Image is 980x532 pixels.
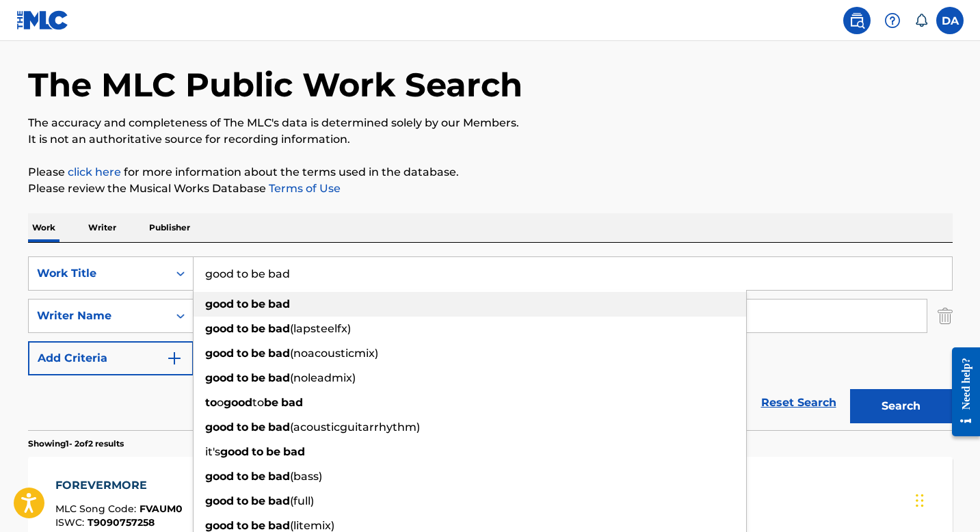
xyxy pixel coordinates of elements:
[849,12,865,29] img: search
[28,64,522,105] h1: The MLC Public Work Search
[28,256,953,430] form: Search Form
[55,516,88,529] span: ISWC :
[28,131,953,148] p: It is not an authoritative source for recording information.
[251,494,265,507] strong: be
[205,322,234,335] strong: good
[266,182,341,195] a: Terms of Use
[251,371,265,384] strong: be
[145,213,194,242] p: Publisher
[251,347,265,360] strong: be
[912,466,980,532] iframe: Chat Widget
[55,503,140,515] span: MLC Song Code :
[914,14,928,27] div: Notifications
[268,297,290,310] strong: bad
[237,371,248,384] strong: to
[28,341,194,375] button: Add Criteria
[205,445,220,458] span: it's
[290,494,314,507] span: (full)
[237,470,248,483] strong: to
[879,7,906,34] div: Help
[37,308,160,324] div: Writer Name
[68,165,121,178] a: click here
[850,389,953,423] button: Search
[140,503,183,515] span: FVAUM0
[217,396,224,409] span: o
[237,322,248,335] strong: to
[205,494,234,507] strong: good
[205,297,234,310] strong: good
[938,299,953,333] img: Delete Criterion
[28,438,124,450] p: Showing 1 - 2 of 2 results
[237,519,248,532] strong: to
[884,12,901,29] img: help
[290,421,420,434] span: (acousticguitarrhythm)
[224,396,252,409] strong: good
[28,115,953,131] p: The accuracy and completeness of The MLC's data is determined solely by our Members.
[268,322,290,335] strong: bad
[268,494,290,507] strong: bad
[281,396,303,409] strong: bad
[205,519,234,532] strong: good
[268,371,290,384] strong: bad
[205,347,234,360] strong: good
[266,445,280,458] strong: be
[251,470,265,483] strong: be
[237,494,248,507] strong: to
[16,10,69,30] img: MLC Logo
[843,7,871,34] a: Public Search
[205,371,234,384] strong: good
[237,421,248,434] strong: to
[251,297,265,310] strong: be
[290,371,356,384] span: (noleadmix)
[166,350,183,367] img: 9d2ae6d4665cec9f34b9.svg
[290,322,351,335] span: (lapsteelfx)
[220,445,249,458] strong: good
[28,164,953,181] p: Please for more information about the terms used in the database.
[290,470,322,483] span: (bass)
[290,347,378,360] span: (noacousticmix)
[237,347,248,360] strong: to
[916,480,924,521] div: Drag
[88,516,155,529] span: T9090757258
[268,470,290,483] strong: bad
[205,421,234,434] strong: good
[290,519,334,532] span: (litemix)
[205,396,217,409] strong: to
[28,213,59,242] p: Work
[205,470,234,483] strong: good
[942,337,980,447] iframe: Resource Center
[268,347,290,360] strong: bad
[268,421,290,434] strong: bad
[251,322,265,335] strong: be
[264,396,278,409] strong: be
[251,519,265,532] strong: be
[28,181,953,197] p: Please review the Musical Works Database
[84,213,120,242] p: Writer
[283,445,305,458] strong: bad
[37,265,160,282] div: Work Title
[936,7,964,34] div: User Menu
[55,477,183,494] div: FOREVERMORE
[237,297,248,310] strong: to
[268,519,290,532] strong: bad
[252,396,264,409] span: to
[251,421,265,434] strong: be
[754,388,843,418] a: Reset Search
[252,445,263,458] strong: to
